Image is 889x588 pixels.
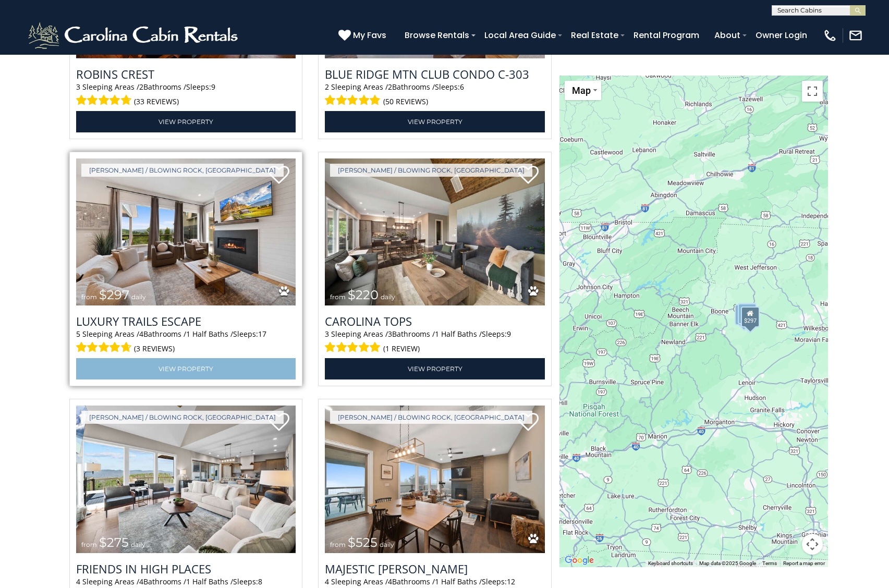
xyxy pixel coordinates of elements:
a: [PERSON_NAME] / Blowing Rock, [GEOGRAPHIC_DATA] [81,164,284,177]
span: 9 [211,82,215,92]
span: $297 [99,287,129,302]
a: My Favs [338,29,389,42]
span: 4 [325,577,329,586]
span: (3 reviews) [134,342,175,356]
span: 1 Half Baths / [186,329,233,339]
div: Sleeping Areas / Bathrooms / Sleeps: [325,329,545,356]
a: Friends In High Places from $275 daily [76,406,296,553]
a: Luxury Trails Escape from $297 daily [76,158,296,306]
span: 1 Half Baths / [186,577,233,586]
span: (1 review) [383,342,420,356]
div: Sleeping Areas / Bathrooms / Sleeps: [76,82,296,108]
span: from [81,541,97,548]
span: 12 [507,577,515,586]
a: Browse Rentals [399,26,474,44]
span: Map [572,85,591,96]
a: Luxury Trails Escape [76,313,296,329]
span: 4 [139,577,143,586]
img: phone-regular-white.png [823,28,837,43]
a: Robins Crest [76,66,296,82]
a: Real Estate [566,26,624,44]
a: Report a map error [783,560,825,566]
span: from [330,541,346,548]
span: from [330,293,346,301]
span: 2 [139,82,143,92]
span: 5 [76,329,80,339]
div: $355 [735,304,753,325]
span: 2 [325,82,329,92]
a: View Property [76,111,296,132]
img: Majestic Meadows [325,406,545,553]
img: Google [562,554,596,567]
img: Carolina Tops [325,158,545,306]
button: Change map style [565,81,601,100]
a: Local Area Guide [479,26,561,44]
span: daily [131,541,145,548]
a: Rental Program [628,26,704,44]
a: Blue Ridge Mtn Club Condo C-303 [325,66,545,82]
span: daily [131,293,146,301]
span: 3 [388,329,392,339]
a: Friends In High Places [76,561,296,577]
span: 3 [325,329,329,339]
span: from [81,293,97,301]
span: 1 Half Baths / [435,329,482,339]
a: Carolina Tops [325,313,545,329]
span: 1 Half Baths / [435,577,482,586]
span: 17 [258,329,266,339]
img: Friends In High Places [76,406,296,553]
span: 8 [258,577,262,586]
span: (50 reviews) [383,95,428,108]
a: Majestic [PERSON_NAME] [325,561,545,577]
div: Sleeping Areas / Bathrooms / Sleeps: [325,82,545,108]
span: 2 [388,82,392,92]
span: My Favs [353,29,386,42]
div: $297 [741,307,760,328]
div: $200 [738,303,757,324]
a: View Property [325,358,545,379]
div: Sleeping Areas / Bathrooms / Sleeps: [76,329,296,356]
a: [PERSON_NAME] / Blowing Rock, [GEOGRAPHIC_DATA] [81,411,284,424]
img: Luxury Trails Escape [76,158,296,306]
a: Carolina Tops from $220 daily [325,158,545,306]
span: $525 [348,535,377,550]
span: 4 [76,577,80,586]
span: 3 [76,82,80,92]
img: White-1-2.png [26,20,242,51]
span: daily [381,293,395,301]
h3: Majestic Meadows [325,561,545,577]
a: Terms (opens in new tab) [762,560,777,566]
span: Map data ©2025 Google [699,560,756,566]
a: Owner Login [750,26,812,44]
button: Keyboard shortcuts [648,560,693,567]
a: About [709,26,746,44]
span: 9 [507,329,511,339]
a: View Property [76,358,296,379]
span: (33 reviews) [134,95,179,108]
span: 6 [460,82,464,92]
a: [PERSON_NAME] / Blowing Rock, [GEOGRAPHIC_DATA] [330,164,532,177]
img: mail-regular-white.png [848,28,863,43]
button: Map camera controls [802,534,823,555]
a: Open this area in Google Maps (opens a new window) [562,554,596,567]
span: daily [380,541,394,548]
a: [PERSON_NAME] / Blowing Rock, [GEOGRAPHIC_DATA] [330,411,532,424]
span: $220 [348,287,379,302]
a: Majestic Meadows from $525 daily [325,406,545,553]
span: 4 [139,329,143,339]
button: Toggle fullscreen view [802,81,823,102]
a: View Property [325,111,545,132]
span: $275 [99,535,129,550]
span: 4 [388,577,392,586]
